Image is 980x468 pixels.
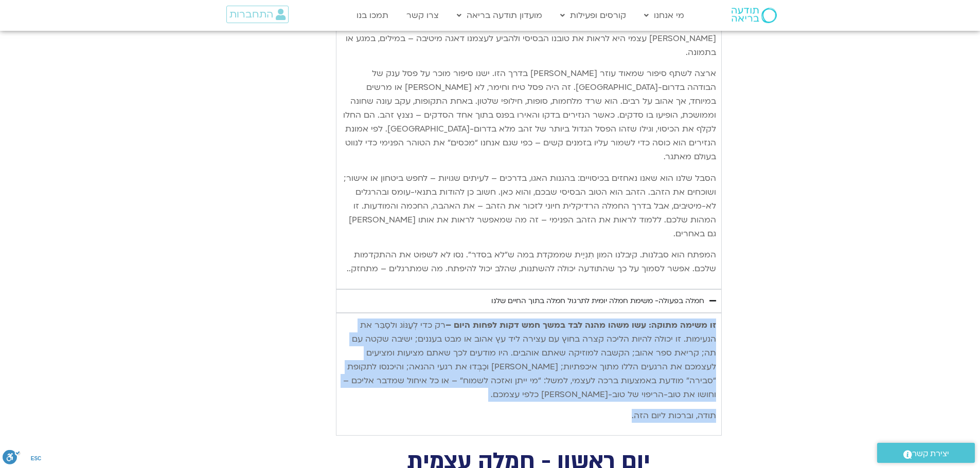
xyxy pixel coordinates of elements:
[342,67,716,164] p: ארצה לשתף סיפור שמאוד עוזר [PERSON_NAME] בדרך הזו. ישנו סיפור מוכר על פסל ענק של הבודהה בדרום-[GE...
[639,6,689,25] a: מי אנחנו
[342,172,716,241] p: הסבל שלנו הוא שאנו נאחזים בכיסויים: בהגנות האגו, בדרכים – לעיתים שגויות – לחפש ביטחון או אישור; ו...
[342,248,716,276] p: המפתח הוא סבלנות. קיבלנו המון תִנְיַית שממקדת במה ש”לא בסדר”. נסו לא לשפוט את ההתקדמות שלכם. אפשר...
[226,6,289,23] a: התחברות
[555,6,631,25] a: קורסים ופעילות
[877,443,975,463] a: יצירת קשר
[732,8,777,23] img: תודעה בריאה
[229,9,273,20] span: התחברות
[912,447,949,461] span: יצירת קשר
[491,295,704,307] div: חמלה בפעולה- משימת חמלה יומית לתרגול חמלה בתוך החיים שלנו
[452,6,547,25] a: מועדון תודעה בריאה
[342,18,716,60] p: השינוי בקשב ובמסלולים העצביים הוא לבו של אתגר החמלה הרדיקלית הזה. מהותו של תרגול טוב-[PERSON_NAME...
[342,319,716,402] p: רק כדי לְעַנּוֹג ולסַבֵּר את הנעימות. זו יכולה להיות הליכה קצרה בחוץ עם עצירה ליד עץ אהוב או מבט ...
[336,289,722,313] summary: חמלה בפעולה- משימת חמלה יומית לתרגול חמלה בתוך החיים שלנו
[446,320,716,331] strong: זו משימה מתוקה: עשו משהו מהנה לבד במשך חמש דקות לפחות היום –
[401,6,444,25] a: צרו קשר
[351,6,394,25] a: תמכו בנו
[342,409,716,423] p: תודה, וברכות ליום הזה.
